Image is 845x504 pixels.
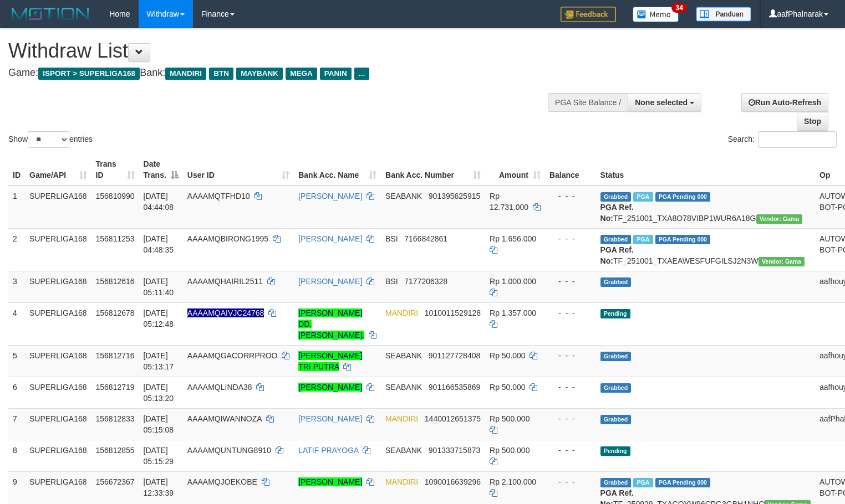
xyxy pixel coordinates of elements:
[385,351,422,360] span: SEABANK
[600,415,632,424] span: Grabbed
[187,446,271,455] span: AAAAMQUNTUNG8910
[298,414,362,423] a: [PERSON_NAME]
[549,307,592,318] div: - - -
[385,277,398,286] span: BSI
[236,68,283,80] span: MAYBANK
[187,234,268,243] span: AAAAMQBIRONG1995
[25,377,91,408] td: SUPERLIGA168
[385,446,422,455] span: SEABANK
[8,186,25,229] td: 1
[655,235,711,244] span: PGA Pending
[8,377,25,408] td: 6
[561,7,616,22] img: Feedback.jpg
[96,192,135,200] span: 156810990
[385,414,418,423] span: MANDIRI
[298,277,362,286] a: [PERSON_NAME]
[600,478,632,487] span: Grabbed
[429,351,480,360] span: Copy 901127728408 to clipboard
[485,154,545,186] th: Amount: activate to sort column ascending
[385,477,418,486] span: MANDIRI
[144,308,174,328] span: [DATE] 05:12:48
[549,233,592,244] div: - - -
[758,131,837,148] input: Search:
[144,234,174,254] span: [DATE] 04:48:35
[381,154,485,186] th: Bank Acc. Number: activate to sort column ascending
[8,154,25,186] th: ID
[25,345,91,377] td: SUPERLIGA168
[298,477,362,486] a: [PERSON_NAME]
[628,93,701,112] button: None selected
[404,234,447,243] span: Copy 7166842861 to clipboard
[144,446,174,466] span: [DATE] 05:15:29
[600,235,632,244] span: Grabbed
[490,383,526,392] span: Rp 50.000
[298,234,362,243] a: [PERSON_NAME]
[8,6,93,22] img: MOTION_logo.png
[600,203,634,223] b: PGA Ref. No:
[490,234,536,243] span: Rp 1.656.000
[490,308,536,317] span: Rp 1.357.000
[490,192,528,212] span: Rp 12.731.000
[8,345,25,377] td: 5
[490,351,526,360] span: Rp 50.000
[385,192,422,200] span: SEABANK
[671,3,686,13] span: 34
[696,7,751,22] img: panduan.png
[549,382,592,393] div: - - -
[187,277,263,286] span: AAAAMQHAIRIL2511
[549,276,592,287] div: - - -
[96,277,135,286] span: 156812616
[96,446,135,455] span: 156812855
[600,245,634,265] b: PGA Ref. No:
[549,350,592,361] div: - - -
[144,277,174,297] span: [DATE] 05:11:40
[187,308,264,317] span: Nama rekening ada tanda titik/strip, harap diedit
[286,68,317,80] span: MEGA
[429,446,480,455] span: Copy 901333715873 to clipboard
[298,446,358,455] a: LATIF PRAYOGA
[144,192,174,212] span: [DATE] 04:44:08
[549,191,592,202] div: - - -
[425,477,481,486] span: Copy 1090016639296 to clipboard
[797,112,828,131] a: Stop
[187,192,250,200] span: AAAAMQTFHD10
[187,351,278,360] span: AAAAMQGACORRPROO
[600,277,632,287] span: Grabbed
[425,308,481,317] span: Copy 1010011529128 to clipboard
[8,440,25,471] td: 8
[209,68,233,80] span: BTN
[25,408,91,440] td: SUPERLIGA168
[165,68,206,80] span: MANDIRI
[756,214,803,224] span: Vendor URL: https://trx31.1velocity.biz
[404,277,447,286] span: Copy 7177206328 to clipboard
[600,383,632,393] span: Grabbed
[549,476,592,487] div: - - -
[38,68,140,80] span: ISPORT > SUPERLIGA168
[96,414,135,423] span: 156812833
[25,440,91,471] td: SUPERLIGA168
[96,234,135,243] span: 156811253
[8,408,25,440] td: 7
[655,478,711,487] span: PGA Pending
[8,228,25,271] td: 2
[320,68,352,80] span: PANIN
[25,186,91,229] td: SUPERLIGA168
[187,477,257,486] span: AAAAMQJOEKOBE
[429,383,480,392] span: Copy 901166535869 to clipboard
[187,383,252,392] span: AAAAMQLINDA38
[596,228,815,271] td: TF_251001_TXAEAWESFUFGILSJ2N3W
[8,302,25,345] td: 4
[655,192,711,202] span: PGA Pending
[596,186,815,229] td: TF_251001_TXA8O78VIBP1WUR6A18G
[596,154,815,186] th: Status
[144,414,174,434] span: [DATE] 05:15:08
[96,383,135,392] span: 156812719
[96,351,135,360] span: 156812716
[8,68,552,79] h4: Game: Bank:
[425,414,481,423] span: Copy 1440012651375 to clipboard
[759,257,805,266] span: Vendor URL: https://trx31.1velocity.biz
[429,192,480,200] span: Copy 901395625915 to clipboard
[741,93,828,112] a: Run Auto-Refresh
[187,414,262,423] span: AAAAMQIWANNOZA
[139,154,183,186] th: Date Trans.: activate to sort column descending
